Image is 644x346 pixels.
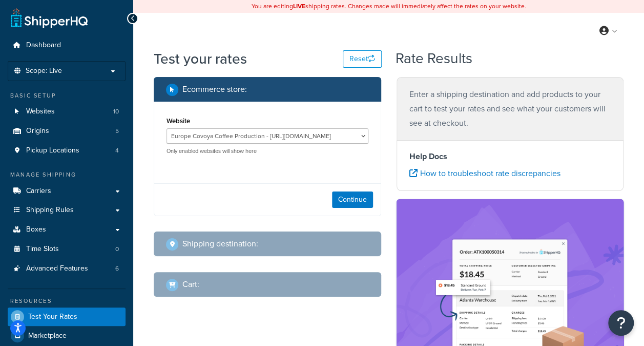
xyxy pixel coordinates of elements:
[608,310,634,336] button: Open Resource Center
[115,127,119,136] span: 5
[8,141,126,160] a: Pickup Locations4
[182,239,258,248] h2: Shipping destination :
[409,150,611,163] h4: Help Docs
[26,127,49,136] span: Origins
[167,117,190,125] label: Website
[26,187,51,196] span: Carriers
[8,259,126,278] li: Advanced Features
[293,2,305,11] b: LIVE
[182,85,247,94] h2: Ecommerce store :
[8,102,126,121] a: Websites10
[154,49,247,69] h1: Test your rates
[115,146,119,155] span: 4
[8,170,126,179] div: Manage Shipping
[26,146,79,155] span: Pickup Locations
[182,280,199,289] h2: Cart :
[409,167,560,179] a: How to troubleshoot rate discrepancies
[8,240,126,259] a: Time Slots0
[8,259,126,278] a: Advanced Features6
[8,36,126,55] a: Dashboard
[332,191,373,208] button: Continue
[409,87,611,130] p: Enter a shipping destination and add products to your cart to test your rates and see what your c...
[167,147,368,155] p: Only enabled websites will show here
[8,122,126,141] a: Origins5
[8,91,126,100] div: Basic Setup
[26,264,88,273] span: Advanced Features
[8,240,126,259] li: Time Slots
[8,201,126,220] a: Shipping Rules
[8,297,126,305] div: Resources
[26,41,61,50] span: Dashboard
[8,220,126,239] a: Boxes
[28,313,77,321] span: Test Your Rates
[396,51,472,67] h2: Rate Results
[26,245,59,254] span: Time Slots
[26,206,74,215] span: Shipping Rules
[343,50,382,68] button: Reset
[8,182,126,201] a: Carriers
[26,67,62,75] span: Scope: Live
[26,107,55,116] span: Websites
[8,326,126,345] a: Marketplace
[115,264,119,273] span: 6
[26,225,46,234] span: Boxes
[8,102,126,121] li: Websites
[8,307,126,326] a: Test Your Rates
[8,122,126,141] li: Origins
[8,141,126,160] li: Pickup Locations
[113,107,119,116] span: 10
[28,332,67,340] span: Marketplace
[115,245,119,254] span: 0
